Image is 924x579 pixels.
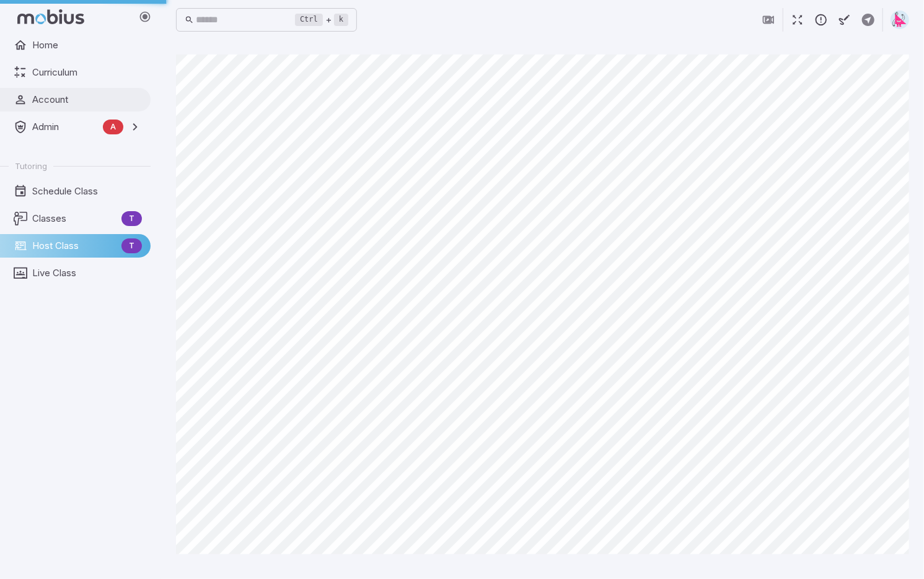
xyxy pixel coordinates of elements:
span: Home [32,38,142,52]
button: Create Activity [856,8,880,32]
span: Schedule Class [32,185,142,198]
span: Curriculum [32,66,142,79]
div: + [295,12,348,27]
button: Join in Zoom Client [757,8,780,32]
span: T [121,212,142,225]
img: right-triangle.svg [891,11,909,29]
button: Report an Issue [809,8,833,32]
span: T [121,240,142,252]
span: Host Class [32,239,117,253]
span: Live Class [32,266,142,280]
kbd: k [334,14,348,26]
span: A [103,121,123,133]
span: Classes [32,212,117,225]
span: Account [32,93,142,107]
kbd: Ctrl [295,14,323,26]
button: Start Drawing on Questions [833,8,856,32]
span: Tutoring [15,160,47,172]
span: Admin [32,120,98,134]
button: Fullscreen Game [786,8,809,32]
